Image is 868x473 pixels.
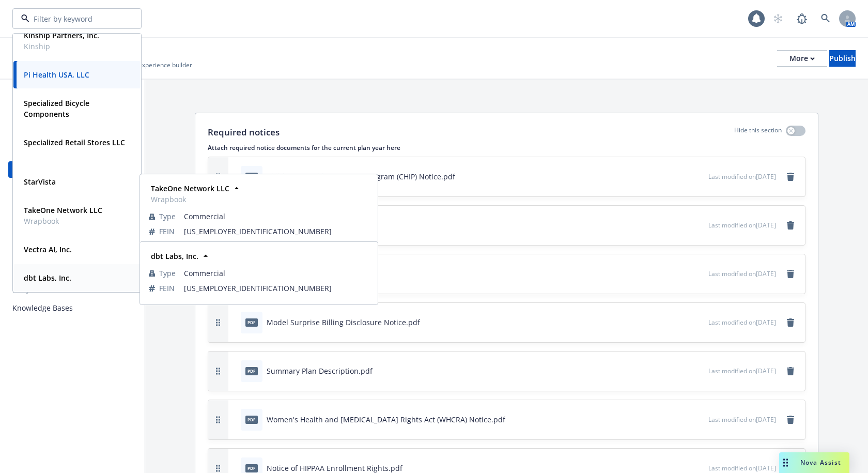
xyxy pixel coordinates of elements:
div: Shared content [8,129,136,140]
a: Search [815,8,836,29]
a: Customization & settings [8,92,136,109]
div: Web portal [8,234,136,244]
strong: Pi Health USA, LLC [24,70,89,80]
span: FEIN [159,283,175,294]
span: Last modified on [DATE] [708,367,776,375]
strong: dbt Labs, Inc. [151,251,198,261]
div: Benji [8,285,136,296]
button: download file [678,317,687,328]
strong: Kinship Partners, Inc. [24,30,99,40]
span: Type [159,211,176,222]
span: Wrapbook [151,194,229,205]
p: Attach required notice documents for the current plan year here [208,143,805,152]
button: download file [678,365,687,376]
a: remove [784,365,797,377]
div: Summary Plan Description.pdf [267,365,373,376]
span: Commercial [184,268,369,279]
span: Last modified on [DATE] [708,318,776,327]
button: download file [678,268,687,279]
span: Employee experience builder [109,60,192,70]
a: Knowledge Bases [8,300,136,316]
button: download file [678,414,687,425]
span: [US_EMPLOYER_IDENTIFICATION_NUMBER] [184,283,369,294]
span: Last modified on [DATE] [708,172,776,181]
div: Women's Health and [MEDICAL_DATA] Rights Act (WHCRA) Notice.pdf [267,414,505,425]
div: More [789,51,815,66]
div: Knowledge Bases [12,300,73,316]
a: Team support [8,179,136,195]
a: Web portal builder [8,248,136,265]
div: Model Surprise Billing Disclosure Notice.pdf [267,317,420,328]
button: download file [678,171,687,182]
button: preview file [695,365,704,376]
a: Required notices [8,161,136,178]
span: pdf [245,318,258,326]
button: Publish [829,50,856,67]
strong: dbt Labs, Inc. [24,273,71,283]
span: Nova Assist [800,458,841,467]
span: Last modified on [DATE] [708,221,776,230]
a: remove [784,171,797,183]
p: Hide this section [734,126,782,139]
button: download file [678,220,687,231]
a: remove [784,219,797,232]
a: remove [784,268,797,280]
span: pdf [245,464,258,472]
span: Commercial [184,211,369,222]
button: preview file [695,414,704,425]
a: remove [784,414,797,426]
button: Nova Assist [779,452,849,473]
span: Last modified on [DATE] [708,415,776,424]
span: Last modified on [DATE] [708,269,776,278]
span: Wrapbook [24,216,102,226]
a: remove [784,316,797,329]
p: Required notices [208,126,280,139]
span: pdf [245,367,258,375]
button: More [777,50,827,67]
span: Kinship [24,41,99,52]
button: preview file [695,171,704,182]
button: preview file [695,220,704,231]
div: Publish [829,51,856,66]
div: Children's Health Insurance Program (CHIP) Notice.pdf [267,171,455,182]
span: pdf [245,416,258,423]
button: preview file [695,268,704,279]
a: Report a Bug [792,8,812,29]
input: Filter by keyword [29,13,120,24]
strong: Vectra AI, Inc. [24,245,72,254]
span: Last modified on [DATE] [708,464,776,472]
a: FAQs [8,196,136,213]
span: pdf [245,173,258,180]
strong: StarVista [24,177,56,187]
div: Drag to move [779,452,792,473]
strong: Specialized Retail Stores LLC [24,138,125,147]
span: Type [159,268,176,279]
button: preview file [695,317,704,328]
a: Start snowing [768,8,788,29]
strong: TakeOne Network LLC [151,184,229,193]
strong: Specialized Bicycle Components [24,98,89,119]
strong: TakeOne Network LLC [24,205,102,215]
a: Benefits [8,144,136,160]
